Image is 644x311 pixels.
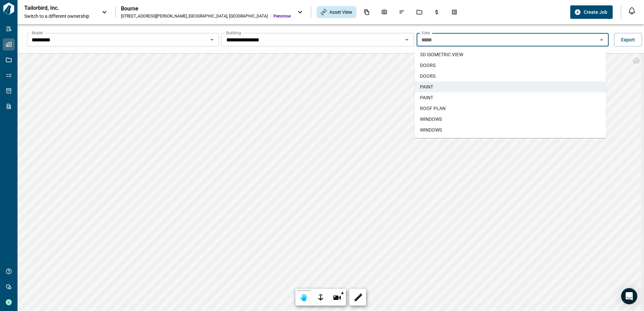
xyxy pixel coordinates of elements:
label: Model [32,30,43,36]
span: DOORS [420,73,436,79]
div: Open Intercom Messenger [621,288,637,304]
p: Tailorbird, Inc. [24,5,85,11]
span: DOORS [420,62,436,69]
span: Export [621,36,635,43]
button: Open notification feed [626,5,637,16]
div: Jobs [412,6,426,18]
span: PAINT [420,94,433,101]
button: Create Job [570,5,613,19]
div: [STREET_ADDRESS][PERSON_NAME] , [GEOGRAPHIC_DATA] , [GEOGRAPHIC_DATA] [121,13,268,19]
div: Photos [377,6,391,18]
div: Asset View [317,6,356,18]
span: 3D ISOMETRIC VIEW​ [420,51,463,58]
span: Create Job [584,9,607,15]
button: Open [207,35,217,44]
div: Takeoff Center [447,6,461,18]
label: Building [226,30,241,36]
span: Asset View [329,9,352,15]
span: Pennrose [273,13,291,19]
span: PAINT [420,83,433,90]
button: Close [597,35,606,44]
label: View [421,30,430,36]
span: WINDOWS [420,116,442,123]
div: Bourne [121,5,291,12]
div: Issues & Info [395,6,409,18]
span: WINDOWS [420,127,442,133]
div: Budgets [430,6,444,18]
button: Export [614,33,642,46]
div: Documents [360,6,374,18]
span: ROOF PLAN [420,105,446,112]
button: Open [402,35,412,44]
span: Switch to a different ownership [24,13,95,20]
